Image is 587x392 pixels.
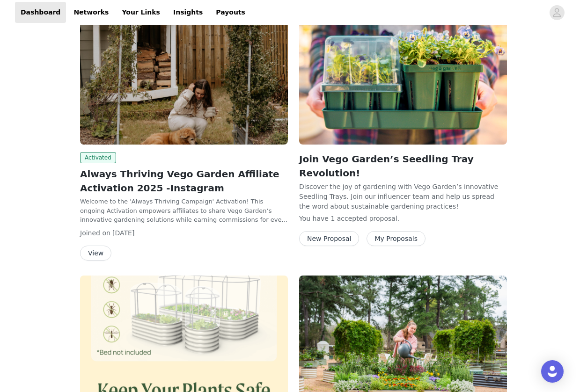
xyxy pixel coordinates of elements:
[299,152,507,180] h2: Join Vego Garden’s Seedling Tray Revolution!
[80,250,111,257] a: View
[210,2,251,23] a: Payouts
[367,231,426,246] button: My Proposals
[80,167,288,195] h2: Always Thriving Vego Garden Affiliate Activation 2025 -Instagram
[80,229,110,237] span: Joined on
[112,229,134,237] span: [DATE]
[299,214,507,224] p: You have 1 accepted proposal .
[541,360,564,383] div: Open Intercom Messenger
[68,2,114,23] a: Networks
[168,2,208,23] a: Insights
[552,5,561,20] div: avatar
[299,182,507,210] p: Discover the joy of gardening with Vego Garden’s innovative Seedling Trays. Join our influencer t...
[80,197,288,225] p: Welcome to the 'Always Thriving Campaign' Activation! This ongoing Activation empowers affiliates...
[80,246,111,261] button: View
[116,2,166,23] a: Your Links
[15,2,66,23] a: Dashboard
[80,152,116,163] span: Activated
[299,231,359,246] button: New Proposal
